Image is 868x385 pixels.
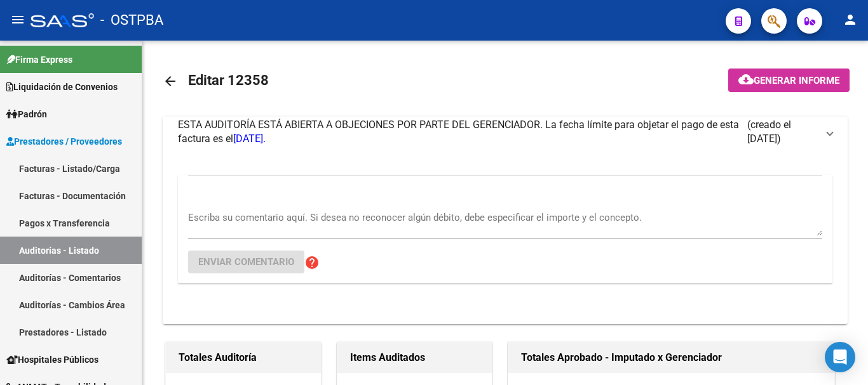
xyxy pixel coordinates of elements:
[350,348,480,368] h1: Items Auditados
[198,256,294,268] span: Enviar comentario
[6,134,122,148] span: Prestadores / Proveedores
[6,80,118,94] span: Liquidación de Convenios
[6,53,72,67] span: Firma Express
[521,348,822,368] h1: Totales Aprobado - Imputado x Gerenciador
[233,133,266,145] span: [DATE].
[825,342,855,372] div: Open Intercom Messenger
[188,251,304,273] button: Enviar comentario
[178,119,739,145] span: ESTA AUDITORÍA ESTÁ ABIERTA A OBJECIONES POR PARTE DEL GERENCIADOR. La fecha límite para objetar ...
[738,72,754,87] mat-icon: cloud_download
[728,69,850,92] button: Generar informe
[188,72,269,88] span: Editar 12358
[163,147,848,324] div: ESTA AUDITORÍA ESTÁ ABIERTA A OBJECIONES POR PARTE DEL GERENCIADOR. La fecha límite para objetar ...
[6,107,47,121] span: Padrón
[10,12,25,27] mat-icon: menu
[163,74,178,89] mat-icon: arrow_back
[163,117,848,147] mat-expansion-panel-header: ESTA AUDITORÍA ESTÁ ABIERTA A OBJECIONES POR PARTE DEL GERENCIADOR. La fecha límite para objetar ...
[179,348,308,368] h1: Totales Auditoría
[6,353,98,367] span: Hospitales Públicos
[100,6,163,34] span: - OSTPBA
[304,255,320,270] mat-icon: help
[843,12,858,27] mat-icon: person
[747,118,817,146] span: (creado el [DATE])
[754,75,839,86] span: Generar informe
